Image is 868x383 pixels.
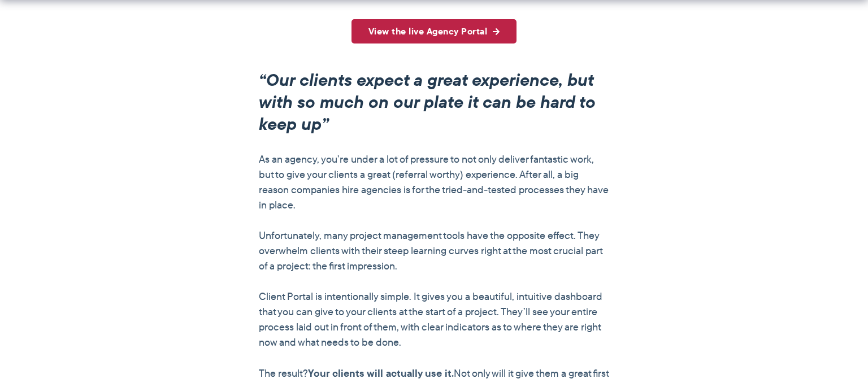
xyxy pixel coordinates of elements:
a: View the live Agency Portal [351,19,517,43]
strong: Your clients will actually use it. [308,365,454,381]
em: “Our clients expect a great experience, but with so much on our plate it can be hard to keep up” [259,67,596,137]
p: Unfortunately, many project management tools have the opposite effect. They overwhelm clients wit... [259,228,609,274]
p: As an agency, you’re under a lot of pressure to not only deliver fantastic work, but to give your... [259,152,609,213]
p: Client Portal is intentionally simple. It gives you a beautiful, intuitive dashboard that you can... [259,289,609,350]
